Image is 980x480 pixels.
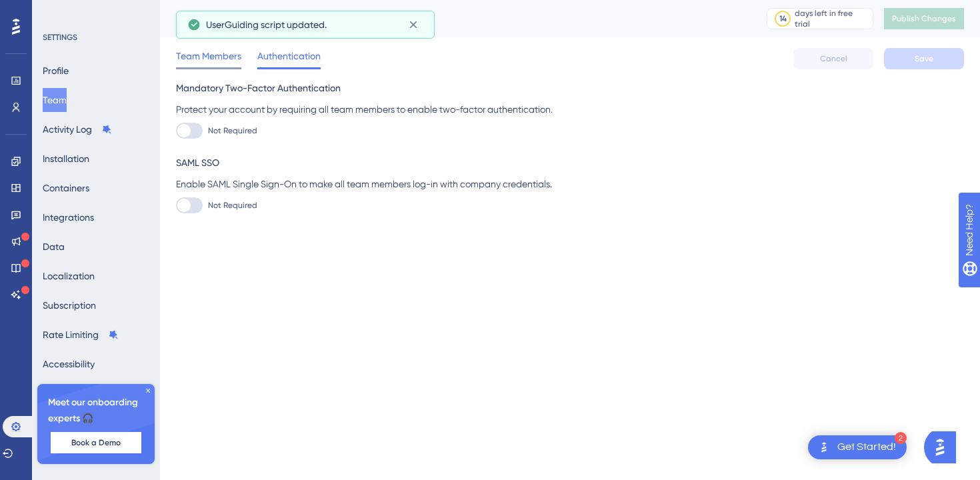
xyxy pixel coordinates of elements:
[206,17,327,33] span: UserGuiding script updated.
[43,293,96,317] button: Subscription
[51,432,141,453] button: Book a Demo
[176,48,241,64] span: Team Members
[795,8,869,29] div: days left in free trial
[176,155,964,171] div: SAML SSO
[48,395,144,427] span: Meet our onboarding experts 🎧
[793,48,873,69] button: Cancel
[43,323,119,347] button: Rate Limiting
[816,439,832,455] img: launcher-image-alternative-text
[779,13,787,24] div: 14
[208,125,257,136] span: Not Required
[43,205,94,229] button: Integrations
[176,101,964,117] div: Protect your account by requiring all team members to enable two-factor authentication.
[820,53,847,64] span: Cancel
[924,427,964,467] iframe: UserGuiding AI Assistant Launcher
[176,176,964,192] div: Enable SAML Single Sign-On to make all team members log-in with company credentials.
[43,176,89,200] button: Containers
[208,200,257,211] span: Not Required
[43,264,95,288] button: Localization
[43,88,67,112] button: Team
[892,13,956,24] span: Publish Changes
[43,147,89,171] button: Installation
[176,9,733,28] div: Team
[915,53,933,64] span: Save
[884,48,964,69] button: Save
[43,235,65,259] button: Data
[43,352,95,376] button: Accessibility
[71,437,121,448] span: Book a Demo
[884,8,964,29] button: Publish Changes
[808,435,907,459] div: Open Get Started! checklist, remaining modules: 2
[31,3,83,19] span: Need Help?
[176,80,964,96] div: Mandatory Two-Factor Authentication
[257,48,321,64] span: Authentication
[895,432,907,444] div: 2
[837,440,896,455] div: Get Started!
[43,32,151,43] div: SETTINGS
[43,59,69,83] button: Profile
[43,117,112,141] button: Activity Log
